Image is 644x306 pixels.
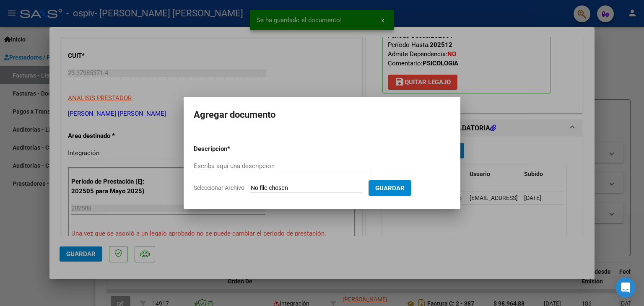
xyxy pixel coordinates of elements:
p: Descripcion [194,144,271,154]
button: Guardar [369,180,411,196]
h2: Agregar documento [194,107,450,123]
span: Seleccionar Archivo [194,184,244,191]
span: Guardar [375,184,405,192]
div: Open Intercom Messenger [615,277,636,298]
